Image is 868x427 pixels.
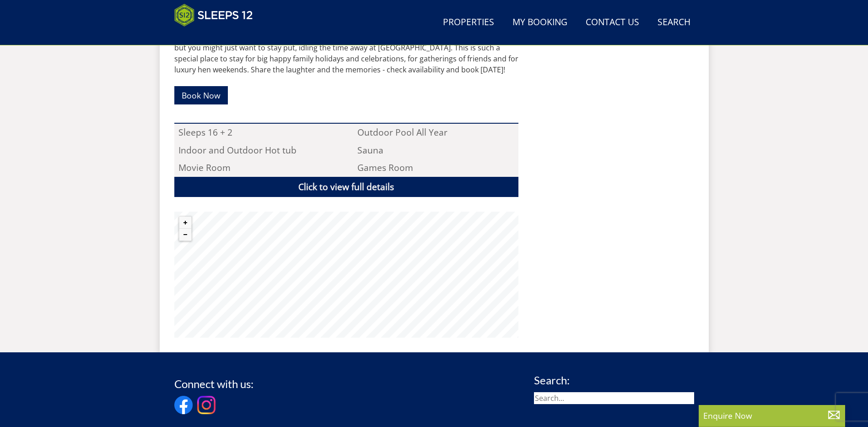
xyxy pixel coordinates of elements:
li: Movie Room [174,159,340,176]
a: Book Now [174,86,228,104]
img: Facebook [174,396,193,414]
li: Games Room [353,159,518,176]
p: Enquire Now [703,410,841,422]
a: Search [654,12,694,33]
li: Outdoor Pool All Year [353,124,518,141]
a: Properties [439,12,498,33]
button: Zoom out [179,229,191,241]
input: Search... [534,392,694,404]
a: Click to view full details [174,177,518,197]
h3: Connect with us: [174,378,253,390]
img: Instagram [197,396,216,414]
canvas: Map [174,212,518,338]
button: Zoom in [179,217,191,229]
a: Contact Us [582,12,643,33]
a: My Booking [509,12,571,33]
li: Sleeps 16 + 2 [174,124,340,141]
li: Sauna [353,142,518,159]
img: Sleeps 12 [174,4,253,27]
h3: Search: [534,374,694,386]
iframe: Customer reviews powered by Trustpilot [170,32,266,40]
li: Indoor and Outdoor Hot tub [174,142,340,159]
